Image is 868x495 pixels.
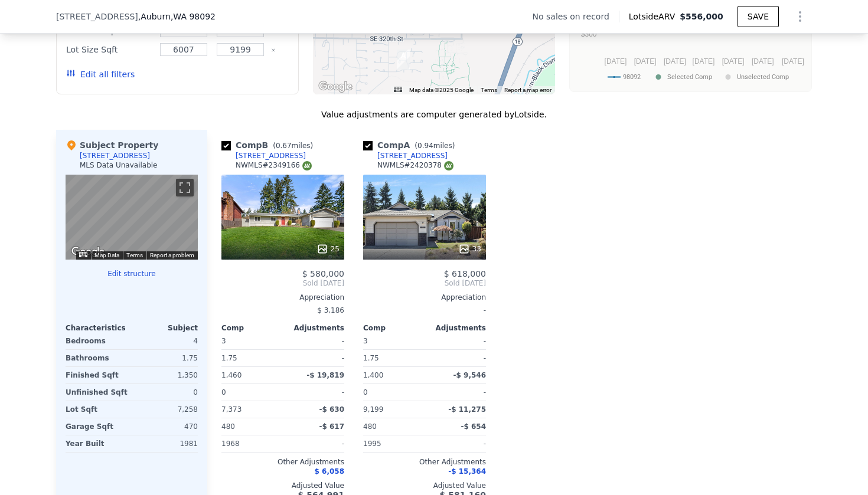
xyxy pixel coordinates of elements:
div: 1995 [363,435,422,452]
span: $ 618,000 [444,269,486,278]
div: [STREET_ADDRESS] [236,151,306,160]
img: Google [68,244,107,260]
button: Map Data [94,251,119,260]
span: 480 [363,422,377,431]
div: Comp A [363,139,459,151]
img: NWMLS Logo [444,161,453,171]
text: Selected Comp [667,73,712,81]
text: Unselected Comp [737,73,789,81]
div: 7,258 [134,401,198,418]
text: [DATE] [722,57,745,65]
div: 1,350 [134,367,198,383]
span: ( miles) [268,142,318,150]
span: -$ 19,819 [306,371,344,379]
a: Open this area in Google Maps (opens a new window) [316,79,355,94]
text: 98092 [623,73,641,81]
div: 1.75 [363,350,422,366]
div: Value adjustments are computer generated by Lotside . [56,109,812,120]
span: -$ 630 [319,405,344,414]
text: [DATE] [605,57,627,65]
div: Comp [363,323,425,333]
div: Adjusted Value [363,481,486,490]
span: Sold [DATE] [221,278,344,288]
span: -$ 9,546 [453,371,486,379]
div: Street View [66,175,198,260]
span: 480 [221,422,235,431]
span: 3 [221,337,226,345]
div: NWMLS # 2349166 [236,160,312,171]
div: - [363,302,486,319]
span: $ 6,058 [315,467,344,476]
div: Map [66,175,198,260]
div: 1.75 [221,350,280,366]
span: 3 [363,337,368,345]
span: 7,373 [221,405,242,414]
div: - [285,350,344,366]
div: Lot Sqft [66,401,129,418]
span: 0 [221,388,226,396]
div: 1981 [134,435,198,452]
div: Unfinished Sqft [66,384,129,401]
div: NWMLS # 2420378 [377,160,453,171]
div: Subject [132,323,198,333]
button: Show Options [788,5,812,28]
button: Edit structure [66,269,198,278]
div: Comp [221,323,283,333]
span: 1,400 [363,371,383,379]
div: Comp B [221,139,318,151]
a: Report a problem [150,252,194,258]
button: Toggle fullscreen view [176,179,194,196]
div: Lot Size Sqft [66,41,153,58]
button: Edit all filters [66,68,135,80]
div: Bathrooms [66,350,129,366]
span: -$ 11,275 [448,405,486,414]
div: [STREET_ADDRESS] [377,151,448,160]
a: Open this area in Google Maps (opens a new window) [68,244,107,260]
div: Garage Sqft [66,418,129,435]
span: 9,199 [363,405,383,414]
div: [STREET_ADDRESS] [80,151,150,160]
span: [STREET_ADDRESS] [56,11,138,22]
span: -$ 654 [461,422,486,431]
div: Bedrooms [66,333,129,349]
text: $300 [581,30,597,38]
span: $ 580,000 [302,269,344,278]
span: 1,460 [221,371,242,379]
span: 0 [363,388,368,396]
a: Report a map error [504,87,552,93]
div: - [427,350,486,366]
div: 4 [134,333,198,349]
div: - [285,333,344,349]
span: $556,000 [680,12,723,21]
div: 1.75 [134,350,198,366]
span: 0.94 [417,142,433,150]
span: , Auburn [138,11,216,22]
div: MLS Data Unavailable [80,160,158,170]
button: SAVE [738,6,779,27]
a: [STREET_ADDRESS] [221,151,306,160]
span: ( miles) [410,142,459,150]
div: - [427,435,486,452]
button: Keyboard shortcuts [394,87,402,92]
span: 0.67 [276,142,292,150]
span: Sold [DATE] [363,278,486,288]
span: -$ 15,364 [448,467,486,476]
div: Subject Property [66,139,158,151]
span: -$ 617 [319,422,344,431]
button: Clear [271,48,276,53]
span: Lotside ARV [629,11,680,22]
text: [DATE] [664,57,686,65]
button: Keyboard shortcuts [79,252,87,257]
div: Other Adjustments [363,457,486,467]
div: No sales on record [533,11,619,22]
img: Google [316,79,355,94]
div: 33 [458,243,481,255]
div: Other Adjustments [221,457,344,467]
text: [DATE] [693,57,715,65]
div: Adjustments [425,323,486,333]
div: 25 [316,243,340,255]
div: 1968 [221,435,280,452]
span: , WA 98092 [171,12,216,21]
img: NWMLS Logo [302,161,312,171]
div: Appreciation [221,293,344,302]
